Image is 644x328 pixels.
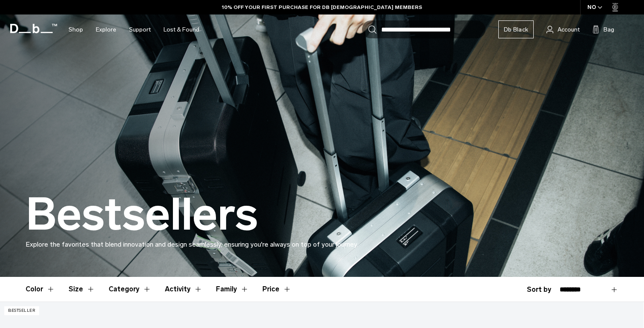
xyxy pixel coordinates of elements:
[222,3,422,11] a: 10% OFF YOUR FIRST PURCHASE FOR DB [DEMOGRAPHIC_DATA] MEMBERS
[165,277,202,302] button: Toggle Filter
[604,25,614,34] span: Bag
[164,14,199,45] a: Lost & Found
[109,277,151,302] button: Toggle Filter
[96,14,116,45] a: Explore
[558,25,580,34] span: Account
[129,14,151,45] a: Support
[546,24,580,35] a: Account
[498,20,534,38] a: Db Black
[69,14,83,45] a: Shop
[26,190,258,239] h1: Bestsellers
[592,24,614,35] button: Bag
[62,14,206,45] nav: Main Navigation
[216,277,249,302] button: Toggle Filter
[26,277,55,302] button: Toggle Filter
[69,277,95,302] button: Toggle Filter
[262,277,291,302] button: Toggle Price
[26,240,358,248] span: Explore the favorites that blend innovation and design seamlessly, ensuring you're always on top ...
[4,306,39,315] p: Bestseller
